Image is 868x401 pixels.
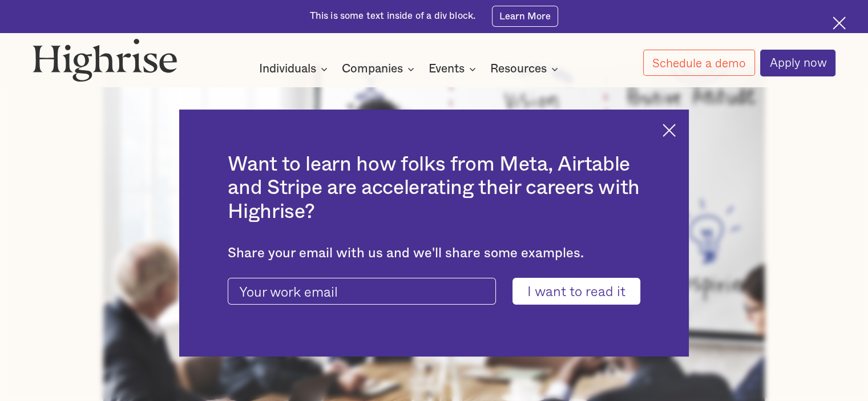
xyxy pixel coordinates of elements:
[228,278,496,305] input: Your work email
[228,278,640,305] form: current-ascender-blog-article-modal-form
[492,6,559,26] a: Learn More
[310,10,476,23] div: This is some text inside of a div block.
[342,62,403,76] div: Companies
[760,50,835,76] a: Apply now
[228,245,640,261] div: Share your email with us and we'll share some examples.
[342,62,418,76] div: Companies
[663,124,676,137] img: Cross icon
[490,62,562,76] div: Resources
[259,62,331,76] div: Individuals
[33,38,177,82] img: Highrise logo
[833,17,846,30] img: Cross icon
[429,62,479,76] div: Events
[228,153,640,224] h2: Want to learn how folks from Meta, Airtable and Stripe are accelerating their careers with Highrise?
[512,278,640,305] input: I want to read it
[429,62,465,76] div: Events
[643,50,755,76] a: Schedule a demo
[259,62,316,76] div: Individuals
[490,62,547,76] div: Resources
